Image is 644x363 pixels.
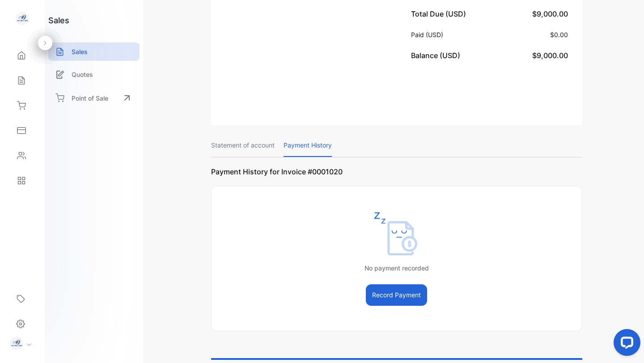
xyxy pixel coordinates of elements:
[211,134,275,157] p: Statement of account
[48,42,140,61] a: Sales
[211,166,582,186] p: Payment History for Invoice #0001020
[550,31,568,38] span: $0.00
[16,12,29,25] img: logo
[48,14,69,26] h1: sales
[411,50,464,61] p: Balance (USD)
[366,284,427,306] button: Record Payment
[284,134,332,157] p: Payment History
[411,30,447,39] p: Paid (USD)
[532,9,568,18] span: $9,000.00
[72,70,93,79] p: Quotes
[364,263,429,273] p: No payment recorded
[606,325,644,363] iframe: LiveChat chat widget
[72,93,108,103] p: Point of Sale
[72,47,88,56] p: Sales
[48,65,140,84] a: Quotes
[411,8,470,19] p: Total Due (USD)
[48,88,140,108] a: Point of Sale
[532,51,568,60] span: $9,000.00
[374,211,419,256] img: empty state
[10,337,23,350] img: profile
